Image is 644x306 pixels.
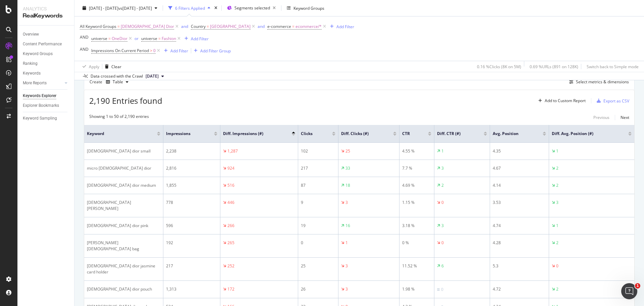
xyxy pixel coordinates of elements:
[23,80,47,87] div: More Reports
[118,5,152,11] span: vs [DATE] - [DATE]
[493,131,533,137] span: Avg. Position
[23,102,69,109] a: Explorer Bookmarks
[80,34,89,40] div: AND
[141,36,157,41] span: universe
[552,131,618,137] span: Diff. Avg. Position (#)
[621,283,637,299] iframe: Intercom live chat
[227,286,234,292] div: 172
[493,223,546,229] div: 4.74
[301,200,335,206] div: 9
[227,148,238,154] div: 1,287
[493,200,546,206] div: 3.53
[493,148,546,154] div: 4.35
[182,35,209,43] button: Add Filter
[23,41,69,48] a: Content Performance
[227,223,234,229] div: 266
[402,182,431,188] div: 4.69 %
[593,115,609,120] div: Previous
[441,287,443,293] div: 0
[402,223,431,229] div: 3.18 %
[441,148,444,154] div: 1
[345,165,350,171] div: 33
[556,165,558,171] div: 2
[556,286,558,292] div: 2
[224,3,278,13] button: Segments selected
[87,223,160,229] div: [DEMOGRAPHIC_DATA] dior pink
[111,63,121,69] div: Clear
[327,23,354,31] button: Add Filter
[87,148,160,154] div: [DEMOGRAPHIC_DATA] dior small
[621,114,629,122] button: Next
[23,60,38,67] div: Ranking
[345,263,348,269] div: 3
[477,63,521,69] div: 0.16 % Clicks ( 8K on 5M )
[345,182,350,188] div: 18
[227,165,234,171] div: 924
[23,115,69,122] a: Keyword Sampling
[345,148,350,154] div: 25
[91,48,149,53] span: Impressions On Current Period
[87,200,160,212] div: [DEMOGRAPHIC_DATA] [PERSON_NAME]
[345,200,348,206] div: 3
[207,24,209,29] span: =
[556,148,558,154] div: 1
[23,50,69,57] a: Keyword Groups
[293,5,324,11] div: Keyword Groups
[556,223,558,229] div: 1
[584,61,639,72] button: Switch back to Simple mode
[87,240,160,252] div: [PERSON_NAME] [DEMOGRAPHIC_DATA] bag
[87,131,147,137] span: Keyword
[23,92,69,99] a: Keywords Explorer
[23,102,59,109] div: Explorer Bookmarks
[135,36,139,41] div: or
[153,46,156,55] span: 0
[556,263,558,269] div: 0
[80,61,99,72] button: Apply
[117,24,120,29] span: =
[170,48,188,53] div: Add Filter
[161,47,188,55] button: Add Filter
[80,34,89,40] button: AND
[301,240,335,246] div: 0
[181,23,188,30] button: and
[345,240,348,246] div: 1
[545,99,586,103] div: Add to Custom Report
[402,263,431,269] div: 11.52 %
[158,36,161,41] span: =
[441,200,444,206] div: 0
[402,200,431,206] div: 1.15 %
[146,73,159,79] span: 2025 Sep. 26th
[292,24,294,29] span: =
[594,95,629,106] button: Export as CSV
[23,92,56,99] div: Keywords Explorer
[336,24,354,29] div: Add Filter
[91,73,143,79] div: Data crossed with the Crawl
[556,240,558,246] div: 2
[103,77,131,87] button: Table
[210,22,251,31] span: [GEOGRAPHIC_DATA]
[200,48,231,53] div: Add Filter Group
[493,165,546,171] div: 4.67
[87,182,160,188] div: [DEMOGRAPHIC_DATA] dior medium
[23,60,69,67] a: Ranking
[191,36,209,41] div: Add Filter
[166,223,217,229] div: 596
[166,3,213,13] button: 6 Filters Applied
[402,148,431,154] div: 4.55 %
[402,131,418,137] span: CTR
[441,240,444,246] div: 0
[23,70,69,77] a: Keywords
[345,223,350,229] div: 16
[89,114,149,122] div: Showing 1 to 50 of 2,190 entries
[112,34,127,43] span: OneDior
[23,50,53,57] div: Keyword Groups
[258,23,265,30] button: and
[23,31,69,38] a: Overview
[23,12,69,20] div: RealKeywords
[441,165,444,171] div: 3
[493,263,546,269] div: 5.3
[301,286,335,292] div: 26
[191,47,231,55] button: Add Filter Group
